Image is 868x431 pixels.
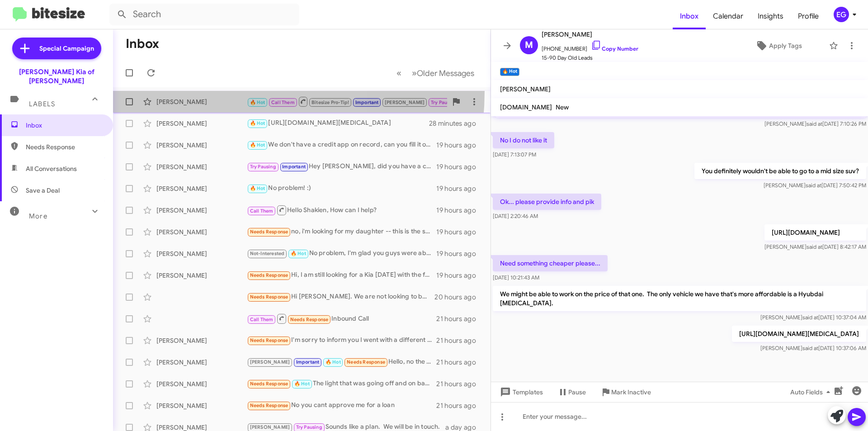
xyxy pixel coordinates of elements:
[764,243,866,250] span: [PERSON_NAME] [DATE] 8:42:17 AM
[806,182,821,189] span: said at
[250,120,265,126] span: 🔥 Hot
[156,271,247,280] div: [PERSON_NAME]
[436,271,483,280] div: 19 hours ago
[732,326,866,342] p: [URL][DOMAIN_NAME][MEDICAL_DATA]
[500,85,551,93] span: [PERSON_NAME]
[760,314,866,321] span: [PERSON_NAME] [DATE] 10:37:04 AM
[250,381,288,387] span: Needs Response
[247,140,436,150] div: We don't have a credit app on record, can you fill it out if i send you the link?
[568,384,586,400] span: Pause
[834,7,849,22] div: EG
[247,204,436,216] div: Hello Shakien, How can I help?
[436,314,483,323] div: 21 hours ago
[436,184,483,193] div: 19 hours ago
[493,274,539,281] span: [DATE] 10:21:43 AM
[325,359,341,365] span: 🔥 Hot
[247,161,436,172] div: Hey [PERSON_NAME], did you have a chance to check out the link I sent you?
[802,314,818,321] span: said at
[156,97,247,106] div: [PERSON_NAME]
[156,162,247,171] div: [PERSON_NAME]
[385,99,425,105] span: [PERSON_NAME]
[396,67,401,79] span: «
[732,38,825,54] button: Apply Tags
[29,100,55,108] span: Labels
[156,119,247,128] div: [PERSON_NAME]
[392,64,480,82] nav: Page navigation example
[26,142,103,152] span: Needs Response
[250,164,276,170] span: Try Pausing
[156,379,247,388] div: [PERSON_NAME]
[250,99,265,105] span: 🔥 Hot
[39,44,94,53] span: Special Campaign
[156,141,247,150] div: [PERSON_NAME]
[156,184,247,193] div: [PERSON_NAME]
[769,38,802,54] span: Apply Tags
[750,3,791,29] a: Insights
[26,164,77,173] span: All Conversations
[296,359,320,365] span: Important
[500,68,519,76] small: 🔥 Hot
[247,357,436,367] div: Hello, no the telluride S that might have been in our budget sold.
[493,194,601,210] p: Ok... please provide info and pik
[431,99,457,105] span: Try Pausing
[311,99,349,105] span: Bitesize Pro-Tip!
[250,294,288,300] span: Needs Response
[250,142,265,148] span: 🔥 Hot
[294,381,310,387] span: 🔥 Hot
[764,224,866,241] p: [URL][DOMAIN_NAME]
[807,120,822,127] span: said at
[247,400,436,411] div: No you cant approve me for a loan
[156,336,247,345] div: [PERSON_NAME]
[764,182,866,189] span: [PERSON_NAME] [DATE] 7:50:42 PM
[429,119,483,128] div: 28 minutes ago
[436,227,483,237] div: 19 hours ago
[247,248,436,259] div: No problem, I'm glad you guys were able to connect, I'll put notes in my system about that. :) Ha...
[391,64,407,82] button: Previous
[807,243,822,250] span: said at
[491,384,550,400] button: Templates
[271,99,295,105] span: Call Them
[247,313,436,324] div: Inbound Call
[355,99,379,105] span: Important
[29,212,47,220] span: More
[826,7,858,22] button: EG
[26,186,60,195] span: Save a Deal
[296,424,322,430] span: Try Pausing
[791,3,826,29] a: Profile
[542,40,638,53] span: [PHONE_NUMBER]
[26,121,103,130] span: Inbox
[250,359,290,365] span: [PERSON_NAME]
[436,162,483,171] div: 19 hours ago
[247,118,429,128] div: [URL][DOMAIN_NAME][MEDICAL_DATA]
[436,379,483,388] div: 21 hours ago
[493,132,554,148] p: No I do not like it
[250,185,265,191] span: 🔥 Hot
[706,3,750,29] a: Calendar
[412,67,417,79] span: »
[247,379,436,389] div: The light that was going off and on back to normal. If it happens again I'll call for another app...
[156,227,247,237] div: [PERSON_NAME]
[611,384,651,400] span: Mark Inactive
[250,403,288,408] span: Needs Response
[790,384,834,400] span: Auto Fields
[436,401,483,410] div: 21 hours ago
[500,103,552,111] span: [DOMAIN_NAME]
[250,424,290,430] span: [PERSON_NAME]
[436,141,483,150] div: 19 hours ago
[12,38,101,59] a: Special Campaign
[550,384,593,400] button: Pause
[493,286,866,311] p: We might be able to work on the price of that one. The only vehicle we have that's more affordabl...
[556,103,569,111] span: New
[290,317,329,322] span: Needs Response
[417,68,474,78] span: Older Messages
[156,358,247,367] div: [PERSON_NAME]
[764,120,866,127] span: [PERSON_NAME] [DATE] 7:10:26 PM
[760,345,866,351] span: [PERSON_NAME] [DATE] 10:37:06 AM
[673,3,706,29] a: Inbox
[694,163,866,179] p: You definitely wouldn't be able to go to a mid size suv?
[250,337,288,343] span: Needs Response
[156,401,247,410] div: [PERSON_NAME]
